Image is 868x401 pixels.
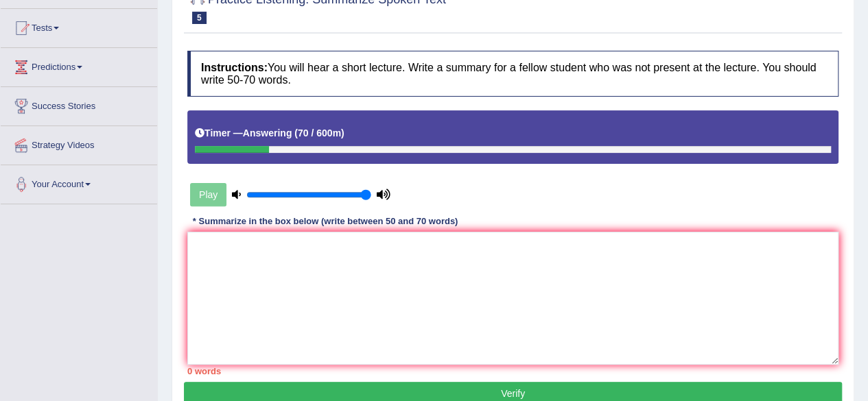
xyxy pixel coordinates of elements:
b: Instructions: [201,62,268,73]
a: Tests [1,9,157,43]
a: Your Account [1,165,157,199]
a: Predictions [1,48,157,82]
span: 5 [192,12,207,24]
b: 70 / 600m [298,127,341,138]
div: * Summarize in the box below (write between 50 and 70 words) [187,215,463,228]
b: ( [294,127,298,138]
a: Success Stories [1,87,157,121]
h4: You will hear a short lecture. Write a summary for a fellow student who was not present at the le... [187,51,838,97]
b: ) [341,127,344,138]
h5: Timer — [195,128,344,138]
div: 0 words [187,365,838,378]
b: Answering [243,127,292,138]
a: Strategy Videos [1,126,157,160]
